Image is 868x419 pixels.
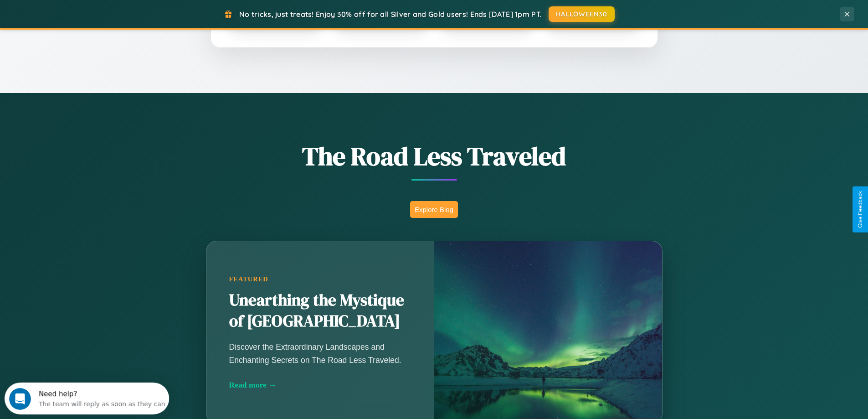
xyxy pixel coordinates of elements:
div: Need help? [34,8,161,15]
div: Give Feedback [857,191,863,228]
div: Featured [229,275,411,283]
iframe: Intercom live chat [9,388,31,410]
button: Explore Blog [410,201,458,218]
div: Read more → [229,380,411,390]
button: HALLOWEEN30 [549,6,615,22]
span: No tricks, just treats! Enjoy 30% off for all Silver and Gold users! Ends [DATE] 1pm PT. [239,10,542,19]
div: The team will reply as soon as they can [34,15,161,25]
h2: Unearthing the Mystique of [GEOGRAPHIC_DATA] [229,290,411,332]
h1: The Road Less Traveled [161,139,708,174]
p: Discover the Extraordinary Landscapes and Enchanting Secrets on The Road Less Traveled. [229,341,411,366]
iframe: Intercom live chat discovery launcher [5,383,169,414]
div: Open Intercom Messenger [4,4,169,29]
